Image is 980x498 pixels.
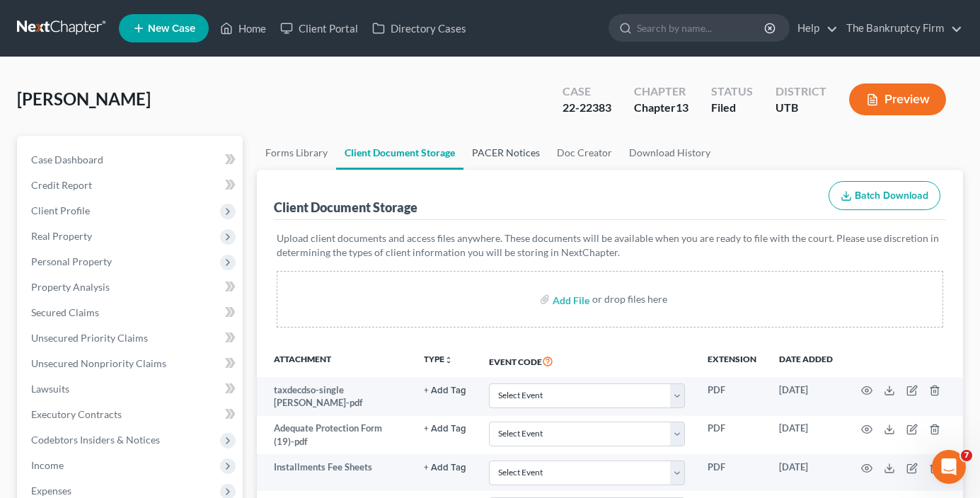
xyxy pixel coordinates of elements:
a: Download History [621,136,719,170]
td: PDF [696,416,768,455]
div: 22-22383 [563,100,611,116]
span: Client Profile [31,204,90,216]
th: Attachment [257,344,413,377]
th: Date added [768,344,844,377]
iframe: Intercom live chat [932,450,966,484]
td: PDF [696,377,768,416]
div: District [776,83,826,100]
button: + Add Tag [424,386,466,395]
span: Codebtors Insiders & Notices [31,434,160,446]
button: + Add Tag [424,463,466,473]
a: Doc Creator [548,136,621,170]
span: Unsecured Nonpriority Claims [31,357,166,369]
span: Lawsuits [31,383,69,395]
a: Executory Contracts [20,402,243,427]
a: Client Portal [273,16,365,41]
a: Credit Report [20,173,243,198]
span: Income [31,459,64,471]
td: [DATE] [768,454,844,491]
a: Property Analysis [20,274,243,300]
p: Upload client documents and access files anywhere. These documents will be available when you are... [277,231,943,260]
span: Expenses [31,485,71,497]
span: Credit Report [31,179,92,191]
span: Property Analysis [31,281,110,293]
div: or drop files here [592,292,667,306]
span: New Case [148,23,195,34]
span: Batch Download [855,190,928,202]
a: Secured Claims [20,300,243,325]
th: Event Code [478,344,696,377]
a: The Bankruptcy Firm [839,16,962,41]
td: taxdecdso-single [PERSON_NAME]-pdf [257,377,413,416]
button: Batch Download [829,181,940,211]
span: 7 [961,450,972,461]
td: PDF [696,454,768,491]
div: Chapter [634,100,688,116]
a: Home [213,16,273,41]
span: 13 [676,100,688,114]
span: [PERSON_NAME] [17,88,151,109]
span: Secured Claims [31,306,99,318]
td: Installments Fee Sheets [257,454,413,491]
a: Case Dashboard [20,147,243,173]
a: + Add Tag [424,461,466,474]
a: Help [790,16,838,41]
button: + Add Tag [424,424,466,434]
a: Unsecured Priority Claims [20,325,243,351]
th: Extension [696,344,768,377]
a: + Add Tag [424,422,466,435]
span: Unsecured Priority Claims [31,332,148,344]
a: Unsecured Nonpriority Claims [20,351,243,376]
a: Lawsuits [20,376,243,402]
div: Chapter [634,83,688,100]
button: TYPEunfold_more [424,355,453,364]
div: Filed [711,100,753,116]
a: + Add Tag [424,383,466,397]
div: Status [711,83,753,100]
td: [DATE] [768,416,844,455]
a: PACER Notices [463,136,548,170]
div: Case [563,83,611,100]
a: Forms Library [257,136,336,170]
a: Client Document Storage [336,136,463,170]
button: Preview [849,83,946,115]
span: Case Dashboard [31,154,103,166]
a: Directory Cases [365,16,473,41]
span: Personal Property [31,255,112,267]
div: UTB [776,100,826,116]
td: [DATE] [768,377,844,416]
span: Real Property [31,230,92,242]
div: Client Document Storage [274,199,417,216]
input: Search by name... [637,15,766,41]
i: unfold_more [444,356,453,364]
span: Executory Contracts [31,408,122,420]
td: Adequate Protection Form (19)-pdf [257,416,413,455]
